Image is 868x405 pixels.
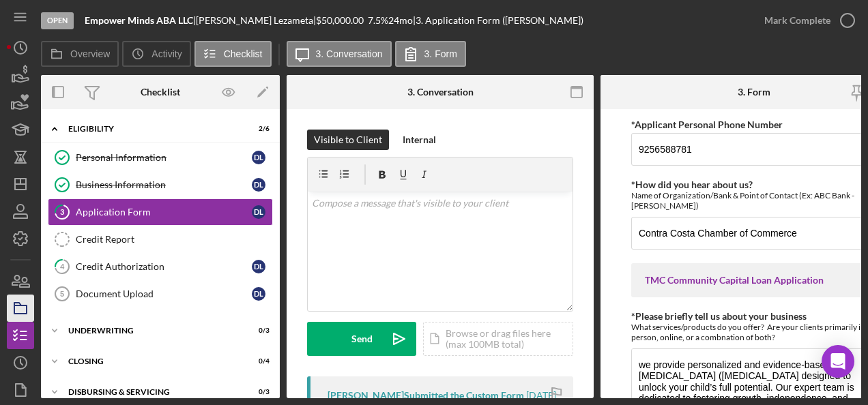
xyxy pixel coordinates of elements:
[48,226,273,253] a: Credit Report
[252,260,265,273] div: D L
[76,152,252,163] div: Personal Information
[41,41,119,67] button: Overview
[252,151,265,164] div: D L
[68,125,235,133] div: Eligibility
[314,130,382,150] div: Visible to Client
[48,144,273,171] a: Personal InformationDL
[245,327,270,335] div: 0 / 3
[70,48,110,59] label: Overview
[328,390,524,401] div: [PERSON_NAME] Submitted the Custom Form
[60,207,64,216] tspan: 3
[68,357,235,365] div: Closing
[48,253,273,280] a: 4Credit AuthorizationDL
[85,14,193,26] b: Empower Minds ABA LLC
[245,388,270,396] div: 0 / 3
[368,15,388,26] div: 7.5 %
[252,205,265,219] div: D L
[351,322,373,356] div: Send
[645,275,863,286] div: TMC Community Capital Loan Application
[48,280,273,307] a: 5Document UploadDL
[413,15,583,26] div: | 3. Application Form ([PERSON_NAME])
[41,12,74,29] div: Open
[76,288,252,299] div: Document Upload
[822,345,854,378] div: Open Intercom Messenger
[76,261,252,272] div: Credit Authorization
[48,198,273,226] a: 3Application FormDL
[396,130,443,150] button: Internal
[764,7,830,34] div: Mark Complete
[316,48,383,59] label: 3. Conversation
[151,48,182,59] label: Activity
[60,290,64,298] tspan: 5
[403,130,436,150] div: Internal
[196,15,316,26] div: [PERSON_NAME] Lezameta |
[388,15,413,26] div: 24 mo
[631,179,753,190] label: *How did you hear about us?
[751,7,861,34] button: Mark Complete
[245,125,270,133] div: 2 / 6
[526,390,556,401] time: 2025-06-30 23:20
[631,310,807,322] label: *Please briefly tell us about your business
[287,41,392,67] button: 3. Conversation
[245,357,270,365] div: 0 / 4
[307,130,389,150] button: Visible to Client
[252,287,265,301] div: D L
[76,234,272,245] div: Credit Report
[194,41,272,67] button: Checklist
[407,87,474,97] div: 3. Conversation
[395,41,466,67] button: 3. Form
[60,262,65,271] tspan: 4
[122,41,190,67] button: Activity
[141,87,180,97] div: Checklist
[76,179,252,190] div: Business Information
[68,388,235,396] div: Disbursing & Servicing
[316,15,368,26] div: $50,000.00
[307,322,416,356] button: Send
[424,48,457,59] label: 3. Form
[738,87,770,97] div: 3. Form
[252,178,265,192] div: D L
[76,207,252,217] div: Application Form
[48,171,273,198] a: Business InformationDL
[85,15,196,26] div: |
[68,327,235,335] div: Underwriting
[631,119,783,130] label: *Applicant Personal Phone Number
[224,48,263,59] label: Checklist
